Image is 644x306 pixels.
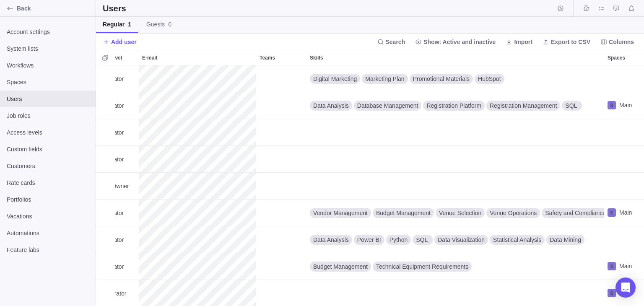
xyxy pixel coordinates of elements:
[426,101,481,110] span: Registration Platform
[313,101,349,110] span: Data Analysis
[609,38,634,46] span: Columns
[139,50,256,65] div: E-mail
[365,75,404,83] span: Marketing Plan
[7,229,89,237] span: Automations
[376,262,468,271] span: Technical Equipment Requirements
[7,44,89,53] span: System lists
[502,36,536,48] span: Import
[595,6,607,13] a: My assignments
[103,36,137,48] span: Add user
[99,52,111,64] span: Selection mode
[7,128,89,137] span: Access levels
[260,54,275,62] span: Teams
[7,112,89,120] span: Job roles
[306,92,604,119] div: Skills
[306,200,604,226] div: Vendor Management, Budget Management, Venue Selection, Venue Operations, Safety and Compliance
[256,226,306,253] div: Teams
[17,4,92,13] span: Back
[256,119,306,146] div: Teams
[139,200,256,226] div: E-mail
[139,226,256,253] div: E-mail
[256,92,306,119] div: Teams
[313,262,368,271] span: Budget Management
[306,253,604,280] div: Skills
[412,36,499,48] span: Show: Active and inactive
[306,226,604,253] div: Skills
[306,173,604,200] div: Skills
[306,119,604,146] div: Skills
[386,38,405,46] span: Search
[539,36,594,48] span: Export to CSV
[128,21,131,28] span: 1
[626,3,637,14] span: Notifications
[555,3,566,14] span: Start timer
[7,179,89,187] span: Rate cards
[493,236,541,244] span: Statistical Analysis
[7,78,89,86] span: Spaces
[7,195,89,204] span: Portfolios
[545,209,606,217] span: Safety and Compliance
[256,146,306,173] div: Teams
[140,17,178,33] a: Guests0
[306,50,604,65] div: Skills
[595,3,607,14] span: My assignments
[103,3,128,14] h2: Users
[168,21,171,28] span: 0
[306,65,604,92] div: Digital Marketing, Marketing Plan, Promotional Materials, HubSpot
[306,65,604,92] div: Skills
[139,173,256,200] div: E-mail
[7,28,89,36] span: Account settings
[439,209,481,217] span: Venue Selection
[580,3,592,14] span: Time logs
[597,36,637,48] span: Columns
[610,6,622,13] a: Approval requests
[313,209,368,217] span: Vendor Management
[478,75,501,83] span: HubSpot
[306,146,604,173] div: Skills
[96,17,138,33] a: Regular1
[256,50,306,65] div: Teams
[551,38,590,46] span: Export to CSV
[306,253,604,280] div: Budget Management, Technical Equipment Requirements
[7,162,89,170] span: Customers
[256,253,306,280] div: Teams
[7,61,89,70] span: Workflows
[306,226,604,253] div: Data Analysis, Power BI, Python, SQL, Data Visualization, Statistical Analysis, Data Mining
[7,212,89,220] span: Vacations
[146,20,171,29] span: Guests
[413,75,470,83] span: Promotional Materials
[357,236,381,244] span: Power BI
[357,101,418,110] span: Database Management
[619,262,632,270] span: Main
[7,246,89,254] span: Feature labs
[490,101,557,110] span: Registration Management
[256,173,306,200] div: Teams
[608,54,625,62] span: Spaces
[619,208,632,217] span: Main
[438,236,485,244] span: Data Visualization
[619,101,632,109] span: Main
[256,200,306,226] div: Teams
[374,36,409,48] span: Search
[306,200,604,226] div: Skills
[310,54,323,62] span: Skills
[550,236,581,244] span: Data Mining
[256,65,306,92] div: Teams
[313,75,357,83] span: Digital Marketing
[111,38,137,46] span: Add user
[306,92,604,119] div: Data Analysis, Database Management, Registration Platform, Registration Management, SQL
[626,6,637,13] a: Notifications
[313,236,349,244] span: Data Analysis
[7,95,89,103] span: Users
[565,101,577,110] span: SQL
[139,65,256,92] div: E-mail
[96,65,644,306] div: grid
[139,146,256,173] div: E-mail
[580,6,592,13] a: Time logs
[139,92,256,119] div: E-mail
[142,54,157,62] span: E-mail
[615,277,636,298] div: Open Intercom Messenger
[139,119,256,146] div: E-mail
[514,38,532,46] span: Import
[103,20,131,29] span: Regular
